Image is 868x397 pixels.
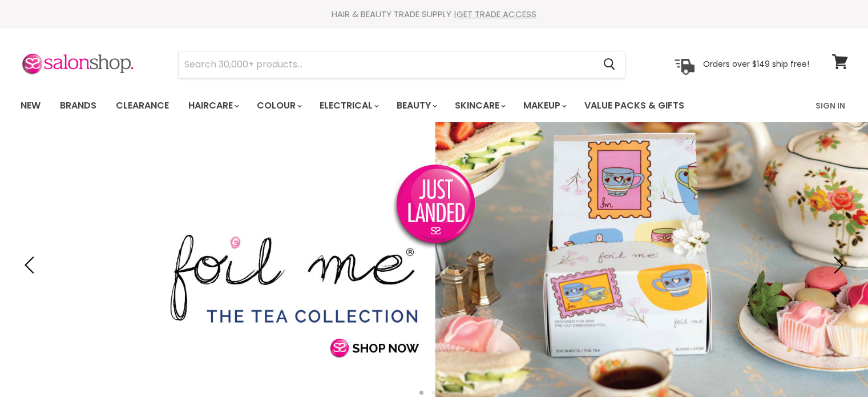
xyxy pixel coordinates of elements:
a: New [12,94,49,118]
iframe: Gorgias live chat messenger [811,343,857,386]
a: Makeup [515,94,574,118]
a: Colour [248,94,309,118]
button: Search [595,51,625,78]
a: Value Packs & Gifts [576,94,693,118]
li: Page dot 2 [432,391,436,395]
li: Page dot 1 [419,391,423,395]
a: Haircare [180,94,246,118]
a: Skincare [446,94,512,118]
p: Orders over $149 ship free! [703,59,809,69]
nav: Main [6,89,862,122]
ul: Main menu [12,89,751,122]
input: Search [179,51,595,78]
button: Previous [20,254,43,276]
a: Clearance [107,94,177,118]
a: Electrical [311,94,386,118]
a: GET TRADE ACCESS [457,8,536,20]
li: Page dot 3 [445,391,449,395]
a: Brands [51,94,105,118]
button: Next [825,254,848,276]
a: Beauty [388,94,444,118]
a: Sign In [809,94,852,118]
form: Product [178,51,625,78]
div: HAIR & BEAUTY TRADE SUPPLY | [6,9,862,20]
